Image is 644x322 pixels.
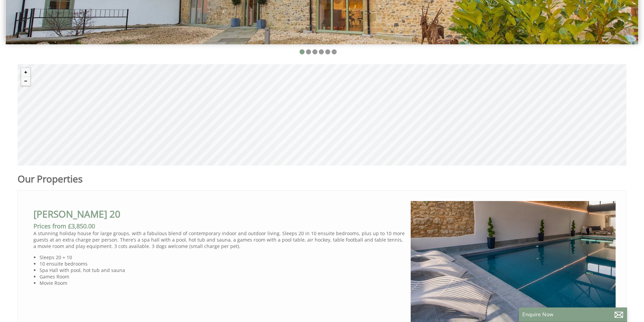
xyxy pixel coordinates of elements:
li: 10 ensuite bedrooms [40,261,405,267]
p: Enquire Now [522,311,624,318]
a: [PERSON_NAME] 20 [33,207,120,220]
p: A stunning holiday house for large groups, with a fabulous blend of contemporary indoor and outdo... [33,230,405,249]
h1: Our Properties [18,172,413,185]
button: Zoom out [21,77,30,85]
button: Zoom in [21,68,30,77]
li: Movie Room [40,280,405,286]
li: Sleeps 20 + 10 [40,254,405,261]
li: Games Room [40,273,405,280]
h3: Prices from £3,850.00 [33,222,405,230]
li: Spa Hall with pool, hot tub and sauna [40,267,405,273]
canvas: Map [18,64,626,166]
